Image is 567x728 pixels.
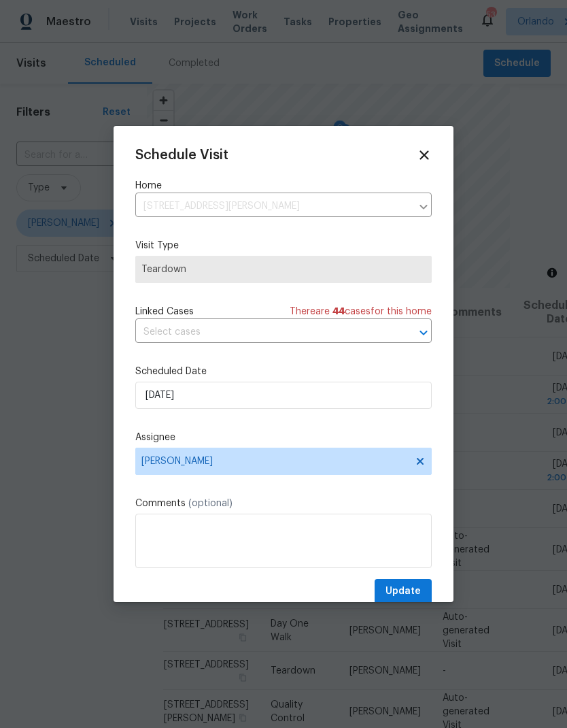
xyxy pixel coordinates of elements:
label: Visit Type [135,239,432,252]
input: Enter in an address [135,196,411,217]
label: Home [135,179,432,193]
span: (optional) [188,499,233,508]
input: Select cases [135,322,394,343]
input: M/D/YYYY [135,382,432,409]
span: Close [417,148,432,163]
label: Scheduled Date [135,365,432,378]
label: Comments [135,497,432,510]
span: There are case s for this home [290,305,432,318]
label: Assignee [135,431,432,444]
span: [PERSON_NAME] [141,456,408,467]
span: Schedule Visit [135,148,228,162]
button: Update [375,579,432,604]
span: Linked Cases [135,305,194,318]
button: Open [414,323,433,342]
span: Update [385,583,421,600]
span: 44 [332,307,345,316]
span: Teardown [141,263,426,276]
